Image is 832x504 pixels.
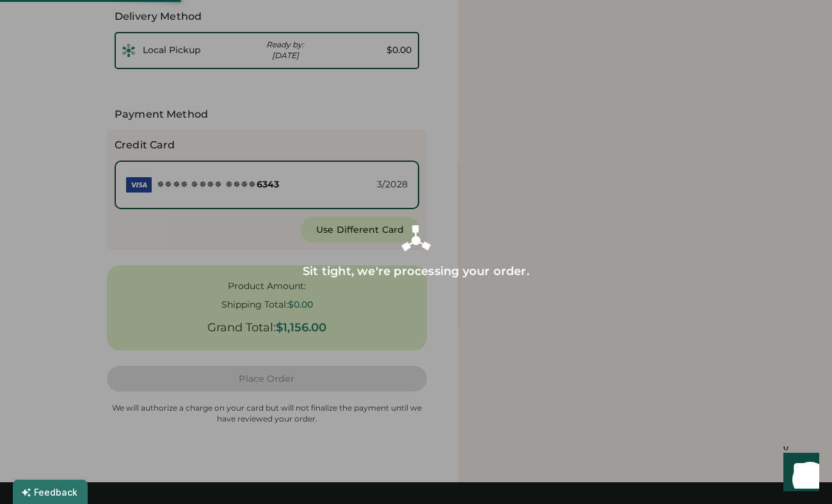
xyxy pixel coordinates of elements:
div: Sit tight, we're processing your order. [8,265,824,277]
img: Platens-Black-Loader-Spin-white.svg [401,225,431,256]
iframe: Front Chat [771,446,826,501]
